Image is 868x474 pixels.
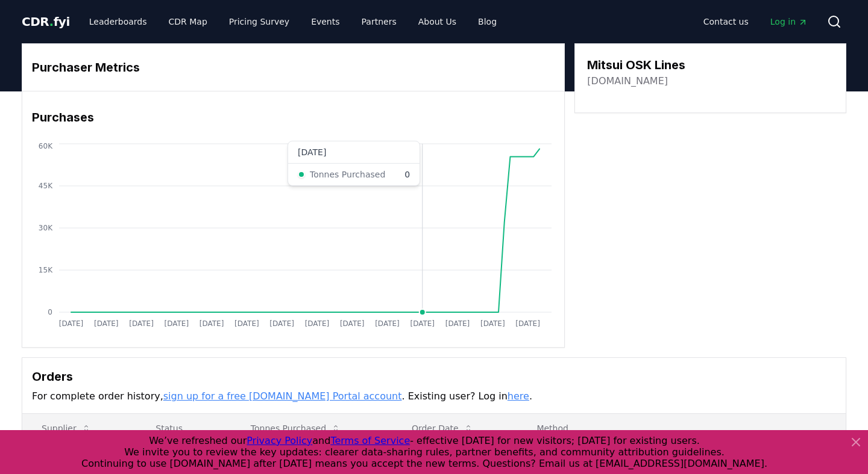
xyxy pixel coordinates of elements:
[409,11,466,32] a: About Us
[694,11,817,32] nav: Main
[32,108,555,126] h3: Purchases
[480,319,505,328] tspan: [DATE]
[761,11,817,32] a: Log in
[59,319,84,328] tspan: [DATE]
[32,58,555,76] h3: Purchaser Metrics
[39,182,53,190] tspan: 45K
[402,416,483,440] button: Order Date
[80,11,157,32] a: Leaderboards
[39,142,53,150] tspan: 60K
[269,319,294,328] tspan: [DATE]
[146,422,221,434] p: Status
[22,14,70,29] span: CDR fyi
[340,319,365,328] tspan: [DATE]
[32,368,836,386] h3: Orders
[200,319,224,328] tspan: [DATE]
[508,390,529,402] a: here
[39,224,53,232] tspan: 30K
[410,319,435,328] tspan: [DATE]
[49,14,54,29] span: .
[32,416,101,440] button: Supplier
[515,319,540,328] tspan: [DATE]
[527,422,836,434] p: Method
[219,11,299,32] a: Pricing Survey
[352,11,406,32] a: Partners
[163,390,402,402] a: sign up for a free [DOMAIN_NAME] Portal account
[80,11,506,32] nav: Main
[468,11,506,32] a: Blog
[129,319,154,328] tspan: [DATE]
[39,266,53,274] tspan: 15K
[22,13,70,30] a: CDR.fyi
[694,11,758,32] a: Contact us
[375,319,400,328] tspan: [DATE]
[159,11,217,32] a: CDR Map
[32,389,836,404] p: For complete order history, . Existing user? Log in .
[445,319,470,328] tspan: [DATE]
[234,319,259,328] tspan: [DATE]
[241,416,350,440] button: Tonnes Purchased
[94,319,119,328] tspan: [DATE]
[165,319,189,328] tspan: [DATE]
[48,308,52,316] tspan: 0
[770,16,808,28] span: Log in
[305,319,330,328] tspan: [DATE]
[587,74,668,88] a: [DOMAIN_NAME]
[587,56,685,74] h3: Mitsui OSK Lines
[301,11,349,32] a: Events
